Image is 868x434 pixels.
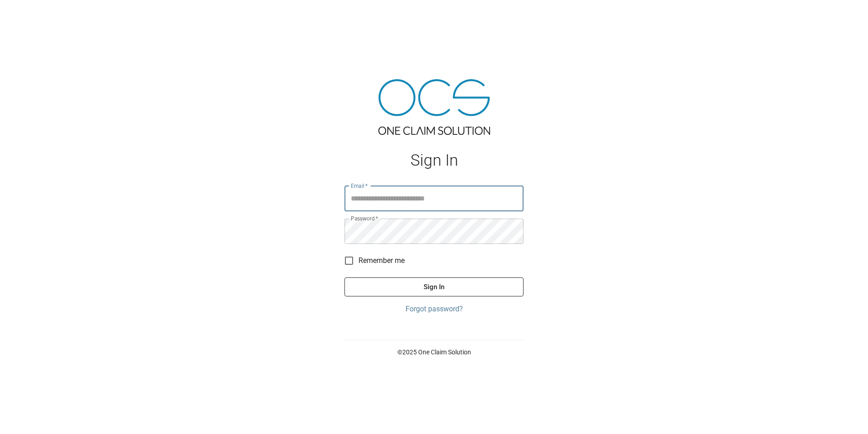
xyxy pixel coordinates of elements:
label: Email [351,182,368,190]
a: Forgot password? [344,304,524,315]
p: © 2025 One Claim Solution [344,348,524,357]
h1: Sign In [344,151,524,170]
button: Sign In [344,277,524,296]
img: ocs-logo-white-transparent.png [11,5,47,24]
img: ocs-logo-tra.png [378,79,490,135]
label: Password [351,215,378,222]
span: Remember me [359,255,405,266]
